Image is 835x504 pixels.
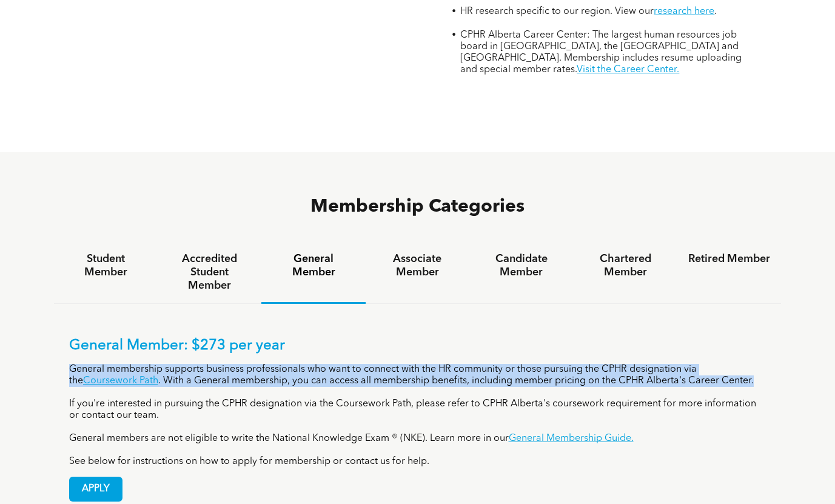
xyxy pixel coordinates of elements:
[69,477,122,502] a: APPLY
[460,7,654,16] span: HR research specific to our region. View our
[585,252,666,279] h4: Chartered Member
[65,252,147,279] h4: Student Member
[70,477,122,501] span: APPLY
[577,65,679,75] a: Visit the Career Center.
[480,252,562,279] h4: Candidate Member
[509,434,634,443] a: General Membership Guide.
[69,398,766,422] p: If you're interested in pursuing the CPHR designation via the Coursework Path, please refer to CP...
[69,337,766,355] p: General Member: $273 per year
[460,30,742,75] span: CPHR Alberta Career Center: The largest human resources job board in [GEOGRAPHIC_DATA], the [GEOG...
[83,376,158,386] a: Coursework Path
[377,252,458,279] h4: Associate Member
[714,7,717,16] span: .
[69,456,766,468] p: See below for instructions on how to apply for membership or contact us for help.
[654,7,714,16] a: research here
[688,252,770,266] h4: Retired Member
[69,364,766,387] p: General membership supports business professionals who want to connect with the HR community or t...
[169,252,250,292] h4: Accredited Student Member
[69,433,766,445] p: General members are not eligible to write the National Knowledge Exam ® (NKE). Learn more in our
[310,198,525,216] span: Membership Categories
[272,252,354,279] h4: General Member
